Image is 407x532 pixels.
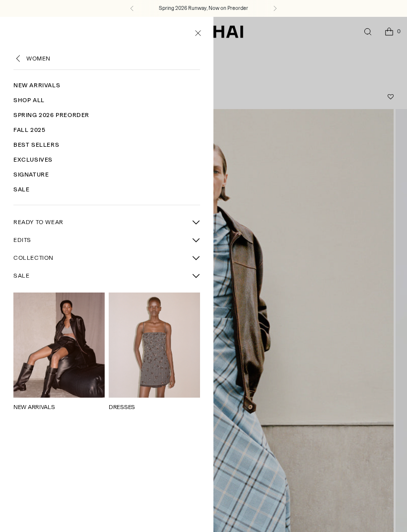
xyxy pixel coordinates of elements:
a: EDITS [13,232,187,248]
a: SALE [13,267,187,284]
button: More READY TO WEAR sub-items [187,213,205,231]
button: More COLLECTION sub-items [187,249,205,267]
a: WOMEN [26,54,51,63]
button: More EDITS sub-items [187,231,205,249]
a: Sale [13,182,200,197]
a: Fall 2025 [13,122,200,137]
a: COLLECTION [13,249,187,266]
span: COLLECTION [13,253,54,262]
button: Close menu modal [188,22,208,43]
a: Best Sellers [13,137,200,152]
iframe: Sign Up via Text for Offers [8,494,100,524]
a: Spring 2026 Preorder [13,108,200,122]
a: Spring 2026 Runway, Now on Preorder [159,4,248,12]
a: Signature [13,167,200,182]
span: EDITS [13,236,31,244]
a: DRESSES [109,404,135,411]
a: Exclusives [13,152,200,167]
span: READY TO WEAR [13,218,64,227]
a: READY TO WEAR [13,214,187,231]
a: NEW ARRIVALS [13,404,55,411]
a: Shop All [13,93,200,108]
button: More SALE sub-items [187,267,205,285]
span: SALE [13,271,29,280]
button: Back [13,54,23,63]
a: New Arrivals [13,78,200,93]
